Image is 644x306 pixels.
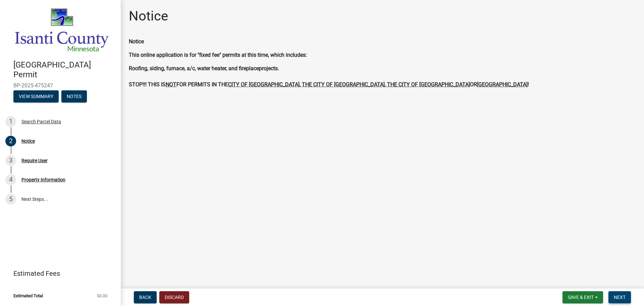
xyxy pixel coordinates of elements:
[21,158,48,163] div: Require User
[129,8,168,24] h1: Notice
[608,291,631,303] button: Next
[568,295,594,300] span: Save & Exit
[129,52,307,58] span: This online application is for "fixed fee" permits at this time, which includes:
[5,267,110,280] a: Estimated Fees
[129,38,144,45] span: Notice
[477,81,528,88] u: [GEOGRAPHIC_DATA]
[13,60,115,80] h4: [GEOGRAPHIC_DATA] Permit
[21,119,61,124] div: Search Parcel Data
[97,294,107,298] span: $0.00
[5,136,16,146] div: 2
[21,139,35,143] div: Notice
[13,294,43,298] span: Estimated Total
[159,291,189,303] button: Discard
[5,116,16,127] div: 1
[129,65,259,72] span: Roofing, siding, furnace, a/c, water heater, and fireplace
[139,295,151,300] span: Back
[13,90,59,102] button: View Summary
[5,174,16,185] div: 4
[166,81,176,88] u: NOT
[614,295,626,300] span: Next
[13,82,107,89] span: BP-2025-475247
[5,155,16,166] div: 3
[21,177,65,182] div: Property Information
[61,94,87,99] wm-modal-confirm: Notes
[129,65,529,88] span: projects. STOP!!! THIS IS FOR PERMITS IN THE OR !
[61,90,87,102] button: Notes
[13,94,59,99] wm-modal-confirm: Summary
[134,291,157,303] button: Back
[228,81,470,88] u: CITY OF [GEOGRAPHIC_DATA], THE CITY OF [GEOGRAPHIC_DATA], THE CITY OF [GEOGRAPHIC_DATA]
[13,7,110,53] img: Isanti County, Minnesota
[5,194,16,205] div: 5
[562,291,603,303] button: Save & Exit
